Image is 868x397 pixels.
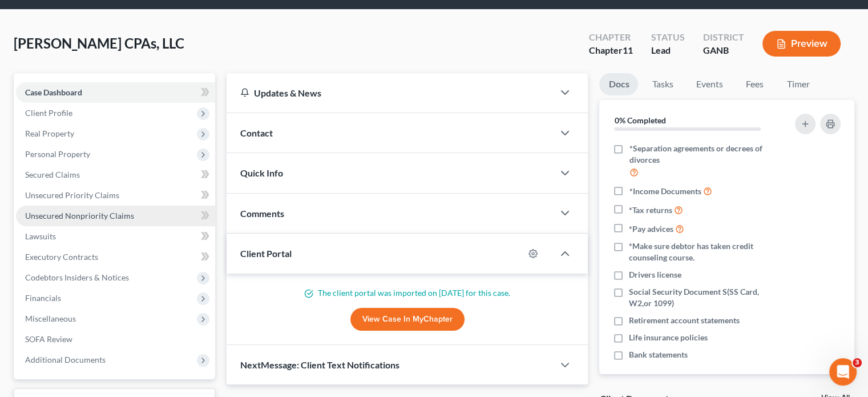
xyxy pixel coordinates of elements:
[25,149,90,159] span: Personal Property
[629,315,740,326] span: Retirement account statements
[25,355,106,364] span: Additional Documents
[651,44,685,57] div: Lead
[16,185,215,206] a: Unsecured Priority Claims
[623,45,633,55] span: 11
[240,167,283,178] span: Quick Info
[703,31,744,44] div: District
[25,170,80,179] span: Secured Claims
[736,73,773,95] a: Fees
[350,308,465,331] a: View Case in MyChapter
[687,73,732,95] a: Events
[240,127,273,138] span: Contact
[762,31,841,57] button: Preview
[240,87,540,99] div: Updates & News
[629,332,708,343] span: Life insurance policies
[25,231,56,241] span: Lawsuits
[599,73,638,95] a: Docs
[589,31,633,44] div: Chapter
[25,108,72,118] span: Client Profile
[589,44,633,57] div: Chapter
[629,186,701,197] span: *Income Documents
[25,314,76,323] span: Miscellaneous
[614,115,665,125] strong: 0% Completed
[14,35,184,51] span: [PERSON_NAME] CPAs, LLC
[703,44,744,57] div: GANB
[25,334,72,344] span: SOFA Review
[16,329,215,350] a: SOFA Review
[25,272,129,282] span: Codebtors Insiders & Notices
[853,358,862,367] span: 3
[16,206,215,226] a: Unsecured Nonpriority Claims
[629,286,781,309] span: Social Security Document S(SS Card, W2,or 1099)
[629,269,681,280] span: Drivers license
[629,223,673,235] span: *Pay advices
[629,240,781,263] span: *Make sure debtor has taken credit counseling course.
[240,208,284,219] span: Comments
[629,349,688,360] span: Bank statements
[25,211,134,220] span: Unsecured Nonpriority Claims
[240,287,574,299] p: The client portal was imported on [DATE] for this case.
[629,143,781,166] span: *Separation agreements or decrees of divorces
[240,248,292,259] span: Client Portal
[16,226,215,247] a: Lawsuits
[777,73,818,95] a: Timer
[240,359,399,370] span: NextMessage: Client Text Notifications
[25,252,98,262] span: Executory Contracts
[25,87,82,97] span: Case Dashboard
[16,165,215,185] a: Secured Claims
[643,73,682,95] a: Tasks
[829,358,857,386] iframe: Intercom live chat
[651,31,685,44] div: Status
[16,82,215,103] a: Case Dashboard
[25,190,119,200] span: Unsecured Priority Claims
[25,293,61,303] span: Financials
[629,204,672,216] span: *Tax returns
[16,247,215,267] a: Executory Contracts
[25,129,74,138] span: Real Property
